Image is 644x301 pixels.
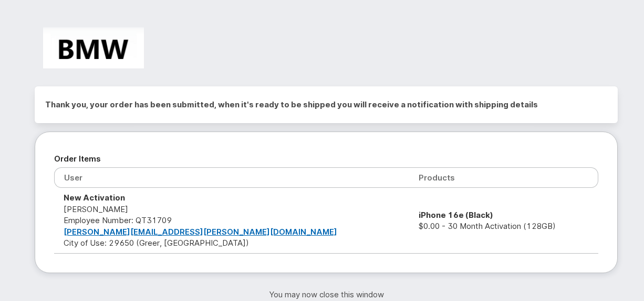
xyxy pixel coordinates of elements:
p: You may now close this window [35,289,618,300]
td: $0.00 - 30 Month Activation (128GB) [409,188,598,253]
img: BMW Manufacturing Co LLC [43,27,144,68]
th: Products [409,167,598,188]
th: User [54,167,409,188]
strong: New Activation [64,193,125,203]
span: Employee Number: QT31709 [64,215,172,225]
a: [PERSON_NAME][EMAIL_ADDRESS][PERSON_NAME][DOMAIN_NAME] [64,227,337,237]
h2: Order Items [54,151,598,167]
strong: iPhone 16e (Black) [419,210,493,220]
td: [PERSON_NAME] City of Use: 29650 (Greer, [GEOGRAPHIC_DATA]) [54,188,409,253]
h2: Thank you, your order has been submitted, when it's ready to be shipped you will receive a notifi... [45,97,607,113]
